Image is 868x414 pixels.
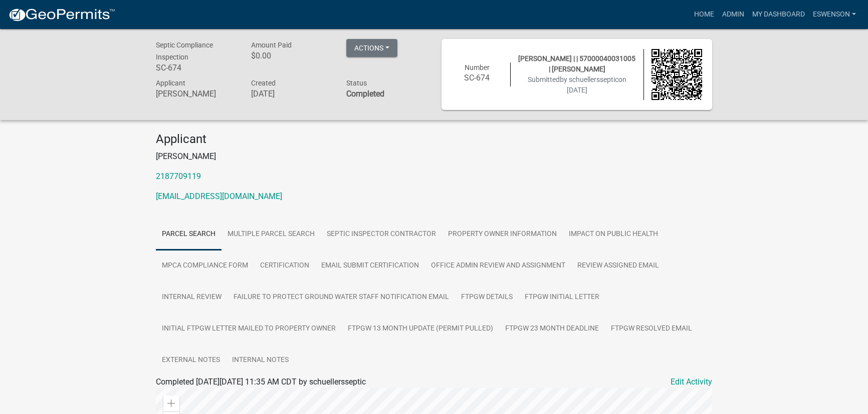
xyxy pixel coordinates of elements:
[156,132,712,146] h4: Applicant
[163,395,179,411] div: Zoom in
[809,5,860,24] a: eswenson
[442,218,563,250] a: Property Owner Information
[425,250,571,282] a: Office Admin Review and Assignment
[315,250,425,282] a: Email Submit Certification
[671,376,712,388] a: Edit Activity
[251,51,331,60] h6: $0.00
[254,250,315,282] a: Certification
[156,171,201,181] a: 2187709119
[605,313,698,345] a: FTPGW Resolved Email
[518,54,635,73] span: [PERSON_NAME] | | 57000040031005 | [PERSON_NAME]
[652,49,703,100] img: QR code
[156,63,236,72] h6: SC-674
[748,5,809,24] a: My Dashboard
[560,75,618,83] span: by schuellersseptic
[690,5,718,24] a: Home
[346,89,384,98] strong: Completed
[452,73,503,82] h6: SC-674
[346,79,367,87] span: Status
[156,191,282,201] a: [EMAIL_ADDRESS][DOMAIN_NAME]
[156,150,712,162] p: [PERSON_NAME]
[346,39,397,57] button: Actions
[156,344,226,376] a: External Notes
[156,218,222,250] a: Parcel search
[156,281,228,313] a: Internal Review
[519,281,605,313] a: FTPGW Initial Letter
[321,218,442,250] a: Septic Inspector Contractor
[342,313,499,345] a: FTPGW 13 Month Update (permit pulled)
[156,377,366,386] span: Completed [DATE][DATE] 11:35 AM CDT by schuellersseptic
[156,250,254,282] a: MPCA Compliance Form
[465,63,490,71] span: Number
[156,41,213,61] span: Septic Compliance Inspection
[571,250,665,282] a: Review Assigned Email
[156,313,342,345] a: Initial FTPGW Letter Mailed to Property Owner
[222,218,321,250] a: Multiple Parcel Search
[718,5,748,24] a: Admin
[156,89,236,98] h6: [PERSON_NAME]
[156,79,185,87] span: Applicant
[251,79,276,87] span: Created
[226,344,295,376] a: Internal Notes
[499,313,605,345] a: FTPGW 23 Month Deadline
[228,281,455,313] a: Failure to Protect Ground Water Staff Notification Email
[455,281,519,313] a: FTPGW Details
[251,89,331,98] h6: [DATE]
[528,75,626,94] span: Submitted on [DATE]
[563,218,664,250] a: Impact on Public Health
[251,41,292,49] span: Amount Paid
